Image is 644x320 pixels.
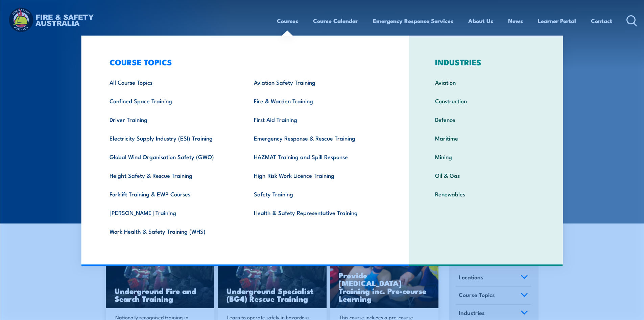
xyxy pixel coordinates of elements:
a: Mining [425,147,547,166]
a: Courses [277,12,298,30]
a: Learner Portal [538,12,576,30]
a: Renewables [425,185,547,203]
img: Underground mine rescue [106,248,215,308]
a: All Course Topics [99,73,243,91]
a: Oil & Gas [425,166,547,185]
h3: Underground Specialist (BG4) Rescue Training [226,287,318,302]
h3: COURSE TOPICS [99,57,388,67]
h3: Provide [MEDICAL_DATA] Training inc. Pre-course Learning [339,271,430,302]
a: Forklift Training & EWP Courses [99,185,243,203]
span: Locations [459,273,483,282]
a: Driver Training [99,110,243,129]
a: Fire & Warden Training [243,91,388,110]
a: Aviation Safety Training [243,73,388,91]
a: Provide [MEDICAL_DATA] Training inc. Pre-course Learning [330,248,439,308]
a: Underground Specialist (BG4) Rescue Training [218,248,327,308]
a: High Risk Work Licence Training [243,166,388,185]
a: Construction [425,91,547,110]
h3: Underground Fire and Search Training [115,287,206,302]
a: Height Safety & Rescue Training [99,166,243,185]
a: Safety Training [243,185,388,203]
a: Locations [456,269,531,287]
a: Electricity Supply Industry (ESI) Training [99,129,243,147]
a: Work Health & Safety Training (WHS) [99,222,243,240]
a: Confined Space Training [99,91,243,110]
a: Course Topics [456,287,531,304]
a: First Aid Training [243,110,388,129]
a: [PERSON_NAME] Training [99,203,243,222]
a: Maritime [425,129,547,147]
a: Course Calendar [313,12,358,30]
a: Underground Fire and Search Training [106,248,215,308]
a: Emergency Response & Rescue Training [243,129,388,147]
span: Course Topics [459,290,495,299]
img: Low Voltage Rescue and Provide CPR [330,248,439,308]
span: Industries [459,308,485,317]
a: Contact [591,12,612,30]
img: Underground mine rescue [218,248,327,308]
a: Emergency Response Services [373,12,453,30]
a: Defence [425,110,547,129]
a: Health & Safety Representative Training [243,203,388,222]
a: Global Wind Organisation Safety (GWO) [99,147,243,166]
a: About Us [468,12,493,30]
a: News [508,12,523,30]
a: HAZMAT Training and Spill Response [243,147,388,166]
h3: INDUSTRIES [425,57,547,67]
a: Aviation [425,73,547,91]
